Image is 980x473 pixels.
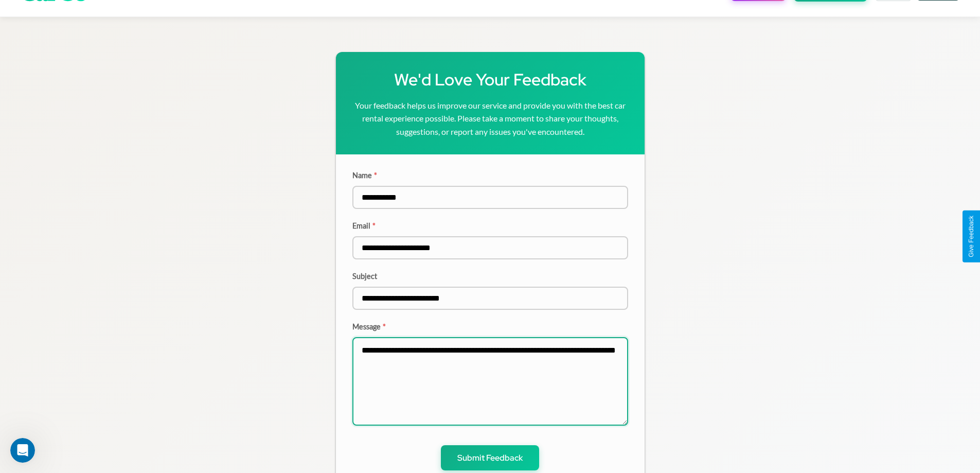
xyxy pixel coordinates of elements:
p: Your feedback helps us improve our service and provide you with the best car rental experience po... [352,99,628,138]
button: Submit Feedback [441,445,539,470]
label: Email [352,221,628,230]
label: Message [352,322,628,331]
label: Name [352,171,628,180]
h1: We'd Love Your Feedback [352,68,628,91]
iframe: Intercom live chat [10,438,35,463]
div: Give Feedback [968,216,975,257]
label: Subject [352,272,628,281]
